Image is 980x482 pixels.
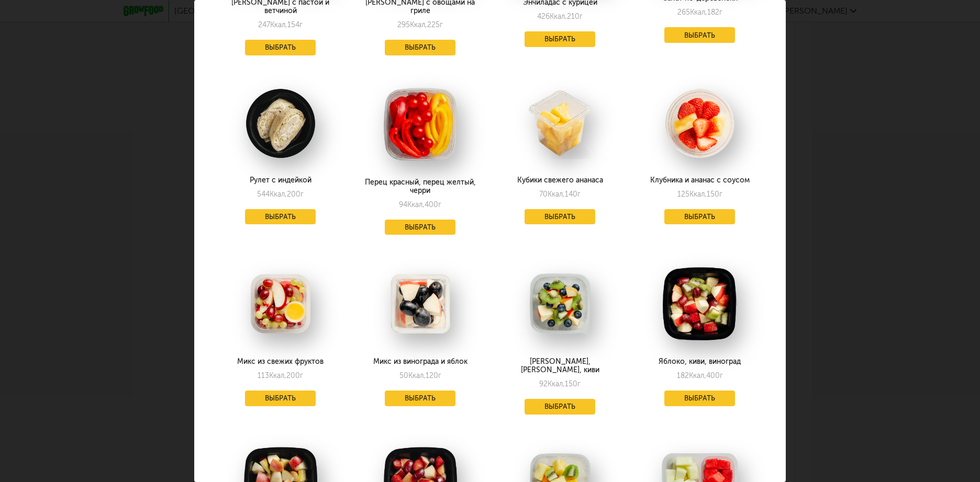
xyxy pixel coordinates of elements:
[719,8,722,17] span: г
[410,20,427,29] span: Ккал,
[525,31,596,47] button: Выбрать
[577,190,581,199] span: г
[580,12,583,21] span: г
[231,267,330,340] img: big_8KboRvcbO5KZkwzw.png
[371,267,470,340] img: big_6RGUBCR2kBlSfYWT.png
[664,209,736,225] button: Выбрать
[399,200,441,209] div: 94 400
[510,88,610,159] img: big_Aq87zGpX00Ieb98s.png
[397,20,443,29] div: 295 225
[270,190,287,199] span: Ккал,
[363,178,477,195] div: Перец красный, перец желтый, черри
[438,200,441,209] span: г
[539,380,581,388] div: 92 150
[363,358,477,366] div: Микс из винограда и яблок
[677,190,722,199] div: 125 150
[677,371,723,380] div: 182 400
[650,88,750,159] img: big_xwLnQz7ooFj8IG2z.png
[720,371,723,380] span: г
[548,190,565,199] span: Ккал,
[257,190,304,199] div: 544 200
[258,20,303,29] div: 247 154
[719,190,722,199] span: г
[503,176,617,185] div: Кубики свежего ананаса
[677,8,722,17] div: 265 182
[269,371,286,380] span: Ккал,
[223,176,338,185] div: Рулет с индейкой
[664,391,736,406] button: Выбрать
[300,371,303,380] span: г
[245,391,316,406] button: Выбрать
[385,391,456,406] button: Выбрать
[642,176,757,185] div: Клубника и ананас с соусом
[650,267,750,340] img: big_MINa958LSNDpo5iu.png
[510,267,610,340] img: big_SvLsFDCMnCh7Eqq8.png
[300,190,304,199] span: г
[270,20,287,29] span: Ккал,
[223,358,338,366] div: Микс из свежих фруктов
[438,371,441,380] span: г
[258,371,303,380] div: 113 200
[399,371,441,380] div: 50 120
[577,380,581,388] span: г
[299,20,303,29] span: г
[407,200,425,209] span: Ккал,
[231,88,330,159] img: big_bGQFD54PywpENBtO.png
[245,40,316,55] button: Выбрать
[689,371,706,380] span: Ккал,
[664,27,736,43] button: Выбрать
[537,12,583,21] div: 426 210
[690,8,707,17] span: Ккал,
[503,358,617,374] div: [PERSON_NAME], [PERSON_NAME], киви
[385,220,456,235] button: Выбрать
[548,380,565,388] span: Ккал,
[371,88,470,161] img: big_4N7ZaW6Dnm970U8b.png
[550,12,567,21] span: Ккал,
[245,209,316,225] button: Выбрать
[642,358,757,366] div: Яблоко, киви, виноград
[525,399,596,415] button: Выбрать
[385,40,456,55] button: Выбрать
[689,190,707,199] span: Ккал,
[440,20,443,29] span: г
[408,371,426,380] span: Ккал,
[525,209,596,225] button: Выбрать
[539,190,581,199] div: 70 140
